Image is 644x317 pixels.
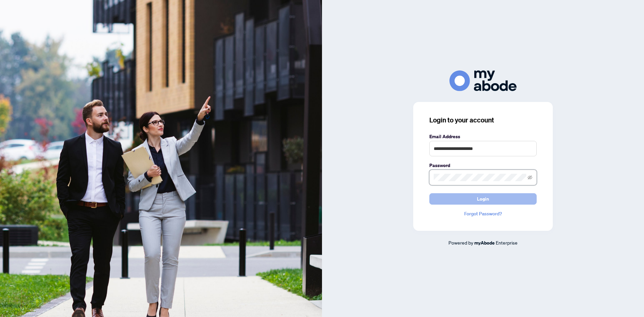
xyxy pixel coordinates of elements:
[429,115,537,125] h3: Login to your account
[528,175,532,180] span: eye-invisible
[429,162,537,169] label: Password
[474,239,495,247] a: myAbode
[429,133,537,140] label: Email Address
[429,193,537,205] button: Login
[496,240,518,246] span: Enterprise
[449,70,517,91] img: ma-logo
[429,210,537,217] a: Forgot Password?
[477,194,489,204] span: Login
[448,240,473,246] span: Powered by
